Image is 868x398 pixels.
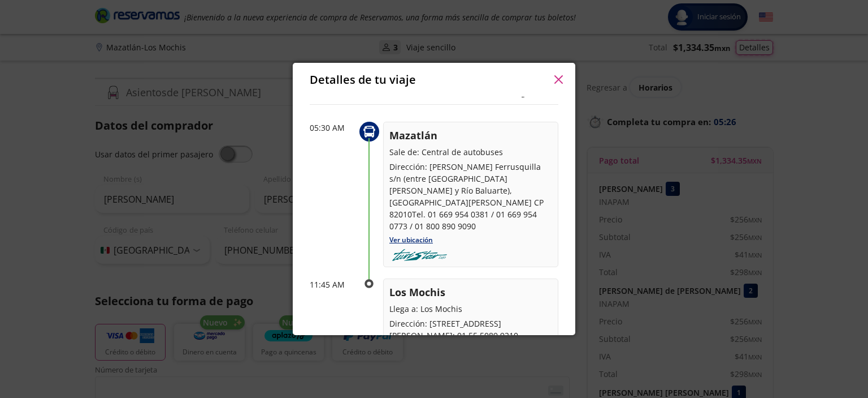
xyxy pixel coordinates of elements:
[310,71,416,88] p: Detalles de tu viaje
[389,161,552,232] p: Dirección: [PERSON_NAME] Ferrusquilla s/n (entre [GEOGRAPHIC_DATA][PERSON_NAME] y Río Baluarte), ...
[389,285,552,300] p: Los Mochis
[310,279,355,290] p: 11:45 AM
[389,249,450,262] img: turistar-lujo.png
[389,235,433,245] a: Ver ubicación
[310,122,355,134] p: 05:30 AM
[335,87,361,98] b: [DATE]
[532,87,558,98] b: [DATE]
[389,128,552,143] p: Mazatlán
[389,303,552,315] p: Llega a: Los Mochis
[389,146,552,158] p: Sale de: Central de autobuses
[389,318,552,341] p: Dirección: [STREET_ADDRESS][PERSON_NAME]: 01 55 5089 9210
